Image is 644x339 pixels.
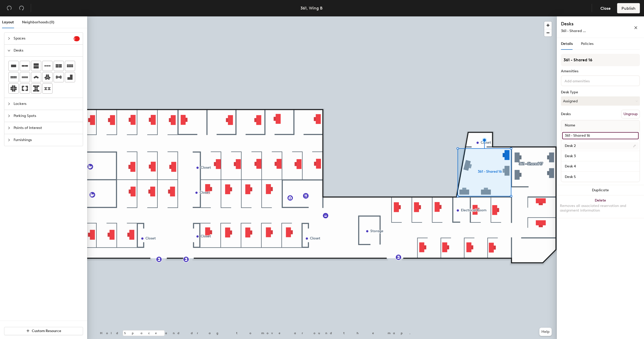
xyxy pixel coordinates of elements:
div: 361, Wing B [300,5,323,11]
input: Unnamed desk [562,132,639,139]
span: Parking Spots [14,110,80,122]
span: collapsed [7,37,11,40]
span: 2 [74,37,80,41]
button: Assigned [561,96,640,106]
div: Amenities [561,69,640,73]
span: 361 - Shared ... [561,29,586,33]
span: Lockers [14,98,80,110]
input: Unnamed desk [562,142,639,149]
button: Duplicate [557,185,644,195]
span: Neighborhoods (0) [22,20,54,24]
h4: Desks [561,21,617,27]
input: Add amenities [563,77,610,84]
span: Details [561,42,573,46]
button: Custom Resource [4,327,83,335]
div: Removes all associated reservation and assignment information [560,204,641,213]
input: Unnamed desk [562,173,639,180]
button: DeleteRemoves all associated reservation and assignment information [557,195,644,218]
span: Furnishings [14,134,80,146]
span: collapsed [7,126,11,129]
span: collapsed [7,138,11,142]
button: Publish [617,3,640,13]
span: Points of Interest [14,122,80,134]
button: Ungroup [621,110,640,118]
span: close [634,26,638,29]
span: Desks [14,45,80,56]
span: undo [7,5,12,11]
span: Close [600,6,611,11]
span: Name [562,121,578,130]
sup: 2 [74,36,80,41]
span: Custom Resource [32,329,61,333]
span: Layout [2,20,14,24]
button: Close [596,3,615,13]
span: Policies [581,42,593,46]
span: collapsed [7,102,11,105]
span: expanded [7,49,11,52]
span: collapsed [7,114,11,117]
input: Unnamed desk [562,153,639,160]
button: Help [539,328,552,336]
div: Desk Type [561,90,640,94]
div: Desks [561,112,571,116]
span: Spaces [14,33,74,44]
input: Unnamed desk [562,163,639,170]
button: Undo (⌘ + Z) [4,3,14,13]
button: Redo (⌘ + ⇧ + Z) [16,3,27,13]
